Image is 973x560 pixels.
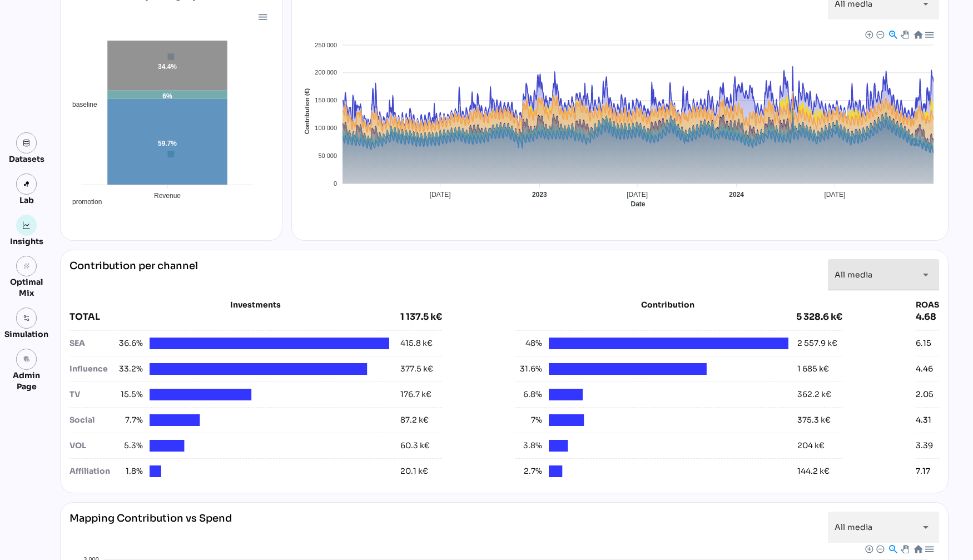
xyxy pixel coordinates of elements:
[876,30,883,38] div: Zoom Out
[69,414,116,426] div: Social
[916,414,931,426] div: 4.31
[797,363,829,375] div: 1 685 k€
[913,544,922,553] div: Reset Zoom
[69,389,116,400] div: TV
[4,329,48,340] div: Simulation
[69,363,116,375] div: Influence
[69,299,442,310] div: Investments
[515,389,542,400] span: 6.8%
[4,276,48,299] div: Optimal Mix
[116,389,143,400] span: 15.5%
[69,465,116,477] div: Affiliation
[23,262,31,270] i: grain
[257,12,267,21] div: Menu
[429,191,450,199] tspan: [DATE]
[23,180,31,188] img: lab.svg
[14,195,39,206] div: Lab
[64,198,102,206] span: promotion
[303,88,310,134] text: Contribution (€)
[400,389,431,400] div: 176.7 k€
[835,270,872,280] span: All media
[23,221,31,229] img: graph.svg
[515,465,542,477] span: 2.7%
[23,355,31,363] i: admin_panel_settings
[901,545,907,552] div: Panning
[69,512,232,543] div: Mapping Contribution vs Spend
[797,465,830,477] div: 144.2 k€
[916,389,934,400] div: 2.05
[9,153,44,165] div: Datasets
[543,299,793,310] div: Contribution
[400,310,442,324] div: 1 137.5 k€
[515,414,542,426] span: 7%
[333,180,336,187] tspan: 0
[116,465,143,477] span: 1.8%
[916,310,939,324] div: 4.68
[315,69,337,76] tspan: 200 000
[835,522,872,532] span: All media
[69,338,116,349] div: SEA
[797,414,831,426] div: 375.3 k€
[64,101,97,108] span: baseline
[924,29,933,39] div: Menu
[916,299,939,310] div: ROAS
[400,363,433,375] div: 377.5 k€
[154,192,181,200] tspan: Revenue
[400,414,429,426] div: 87.2 k€
[865,30,872,38] div: Zoom In
[627,191,648,199] tspan: [DATE]
[69,310,400,324] div: TOTAL
[10,236,43,247] div: Insights
[315,42,337,48] tspan: 250 000
[400,465,428,477] div: 20.1 k€
[515,440,542,452] span: 3.8%
[116,414,143,426] span: 7.7%
[900,31,907,37] div: Panning
[116,440,143,452] span: 5.3%
[400,338,433,349] div: 415.8 k€
[116,363,143,375] span: 33.2%
[916,465,930,477] div: 7.17
[23,314,31,322] img: settings.svg
[876,544,883,552] div: Zoom Out
[631,200,645,208] text: Date
[796,310,842,324] div: 5 328.6 k€
[912,29,922,39] div: Reset Zoom
[887,29,897,39] div: Selection Zoom
[4,370,48,392] div: Admin Page
[532,191,547,199] tspan: 2023
[919,268,932,281] i: arrow_drop_down
[318,152,337,159] tspan: 50 000
[515,363,542,375] span: 31.6%
[916,338,931,349] div: 6.15
[69,259,198,290] div: Contribution per channel
[797,338,837,349] div: 2 557.9 k€
[919,521,932,534] i: arrow_drop_down
[515,338,542,349] span: 48%
[400,440,430,452] div: 60.3 k€
[924,544,934,553] div: Menu
[865,544,872,552] div: Zoom In
[729,191,744,199] tspan: 2024
[888,544,897,553] div: Selection Zoom
[824,191,845,199] tspan: [DATE]
[797,440,825,452] div: 204 k€
[69,440,116,452] div: VOL
[797,389,831,400] div: 362.2 k€
[23,139,31,147] img: data.svg
[916,440,933,452] div: 3.39
[315,125,337,131] tspan: 100 000
[916,363,933,375] div: 4.46
[116,338,143,349] span: 36.6%
[315,97,337,103] tspan: 150 000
